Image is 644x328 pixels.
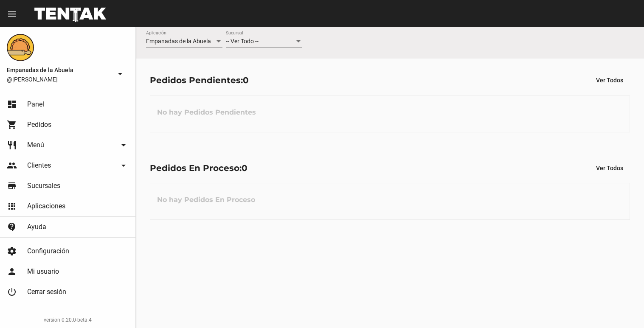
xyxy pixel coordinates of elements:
[7,75,112,84] span: @[PERSON_NAME]
[7,99,17,109] mat-icon: dashboard
[243,75,249,85] span: 0
[7,65,112,75] span: Empanadas de la Abuela
[150,100,263,125] h3: No hay Pedidos Pendientes
[27,202,65,210] span: Aplicaciones
[589,73,630,88] button: Ver Todos
[150,161,247,175] div: Pedidos En Proceso:
[226,38,259,45] span: -- Ver Todo --
[27,288,66,296] span: Cerrar sesión
[7,266,17,277] mat-icon: person
[7,201,17,211] mat-icon: apps
[7,246,17,256] mat-icon: settings
[118,140,129,150] mat-icon: arrow_drop_down
[7,316,129,324] div: version 0.20.0-beta.4
[7,120,17,130] mat-icon: shopping_cart
[115,69,125,79] mat-icon: arrow_drop_down
[27,161,51,170] span: Clientes
[27,247,69,255] span: Configuración
[7,9,17,19] mat-icon: menu
[27,223,46,231] span: Ayuda
[596,77,623,84] span: Ver Todos
[150,187,262,213] h3: No hay Pedidos En Proceso
[589,160,630,176] button: Ver Todos
[27,267,59,276] span: Mi usuario
[27,182,60,190] span: Sucursales
[146,38,211,45] span: Empanadas de la Abuela
[27,121,51,129] span: Pedidos
[27,141,44,149] span: Menú
[7,222,17,232] mat-icon: contact_support
[27,100,44,109] span: Panel
[7,140,17,150] mat-icon: restaurant
[7,34,34,61] img: f0136945-ed32-4f7c-91e3-a375bc4bb2c5.png
[242,163,247,173] span: 0
[7,181,17,191] mat-icon: store
[118,160,129,171] mat-icon: arrow_drop_down
[7,160,17,171] mat-icon: people
[150,73,249,87] div: Pedidos Pendientes:
[596,165,623,171] span: Ver Todos
[7,287,17,297] mat-icon: power_settings_new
